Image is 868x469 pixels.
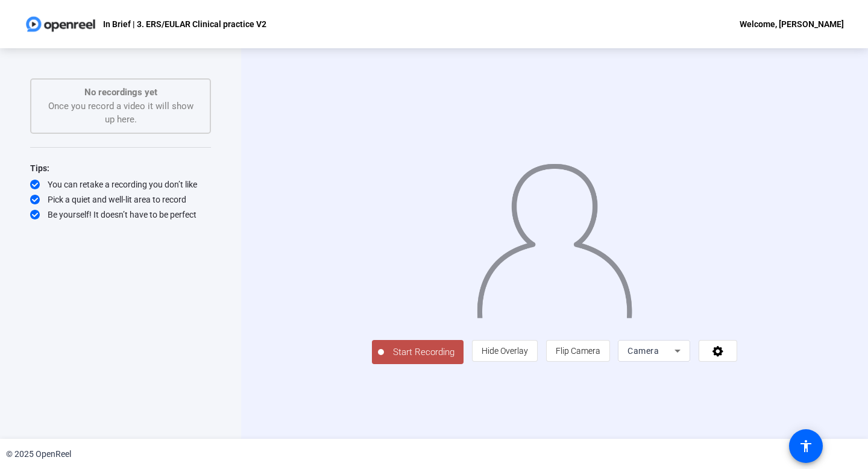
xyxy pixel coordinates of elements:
div: Once you record a video it will show up here. [43,86,198,127]
div: © 2025 OpenReel [6,448,71,461]
div: You can retake a recording you don’t like [30,178,211,190]
span: Flip Camera [556,346,600,356]
div: Be yourself! It doesn’t have to be perfect [30,209,211,221]
img: OpenReel logo [24,12,97,36]
span: Start Recording [384,345,464,359]
button: Hide Overlay [472,340,538,362]
p: No recordings yet [43,86,198,99]
span: Hide Overlay [482,346,528,356]
span: Camera [627,346,659,356]
button: Flip Camera [546,340,610,362]
div: Welcome, [PERSON_NAME] [740,17,844,31]
p: In Brief | 3. ERS/EULAR Clinical practice V2 [103,17,266,31]
div: Pick a quiet and well-lit area to record [30,194,211,206]
img: overlay [476,154,634,318]
div: Tips: [30,161,211,175]
button: Start Recording [372,340,464,364]
mat-icon: accessibility [799,439,813,453]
